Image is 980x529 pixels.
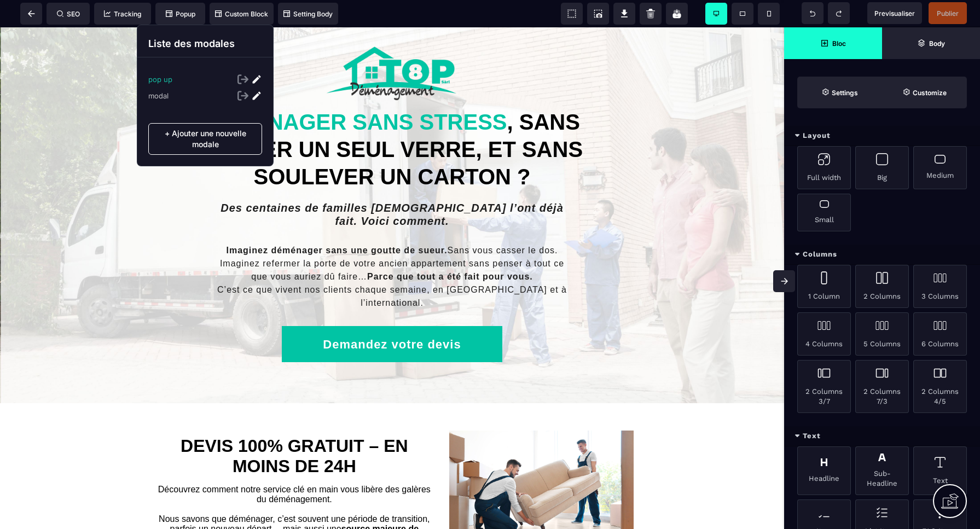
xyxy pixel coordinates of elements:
div: 1 Column [797,265,851,308]
span: Open Style Manager [882,77,967,108]
p: modal [148,91,169,100]
div: Layout [784,126,980,146]
strong: Settings [832,89,858,97]
p: pop up [148,75,172,84]
span: SEO [57,10,80,18]
img: 955e3bb10e8586a1ac41a0eb601d5dd2_3.png [324,19,461,73]
div: Text [784,426,980,446]
div: Headline [797,446,851,495]
strong: Body [929,39,945,48]
img: Edit Icon [251,74,262,85]
span: Custom Block [215,10,268,18]
div: Sub-Headline [855,446,909,495]
span: Screenshot [587,3,609,25]
p: + Ajouter une nouvelle modale [148,123,262,155]
div: 2 Columns 3/7 [797,360,851,413]
div: 2 Columns 7/3 [855,360,909,413]
span: View components [561,3,583,25]
strong: Bloc [832,39,846,48]
div: Columns [784,245,980,265]
span: Setting Body [283,10,333,18]
div: 2 Columns [855,265,909,308]
span: Popup [166,10,195,18]
span: Settings [797,77,882,108]
img: f3290620b8e3c8b96e25d3fc4e15ac84_la-romande-entreprise-demenagement-suisse.jpg [449,403,634,529]
text: Sans vous casser le dos. Imaginez refermer la porte de votre ancien appartement sans penser à tou... [192,214,593,285]
div: Text [913,446,967,495]
div: 5 Columns [855,312,909,356]
div: Small [797,194,851,231]
b: source majeure de stress. [280,497,421,516]
img: Exit Icon [237,74,248,85]
div: Big [855,146,909,189]
strong: Customize [913,89,947,97]
h1: DEVIS 100% GRATUIT – EN MOINS DE 24H [156,403,433,455]
span: Tracking [104,10,141,18]
div: Medium [913,146,967,189]
b: Imaginez déménager sans une goutte de sueur. [227,218,448,228]
div: 4 Columns [797,312,851,356]
text: Des centaines de familles [DEMOGRAPHIC_DATA] l’ont déjà fait. Voici comment. [192,174,593,203]
p: Liste des modales [148,36,262,51]
div: 3 Columns [913,265,967,308]
span: Previsualiser [874,9,915,18]
span: Open Blocks [784,27,882,59]
span: DEMENAGER SANS STRESS [204,83,507,107]
div: Full width [797,146,851,189]
b: Parce que tout a été fait pour vous. [367,245,533,254]
span: Publier [937,9,959,18]
h1: , SANS CASSER UN SEUL VERRE, ET SANS SOULEVER UN CARTON ? [192,75,593,163]
div: 6 Columns [913,312,967,356]
img: Exit Icon [237,90,248,101]
span: Open Layer Manager [882,27,980,59]
img: Edit Icon [251,90,262,101]
span: Preview [867,2,922,24]
div: 2 Columns 4/5 [913,360,967,413]
button: Demandez votre devis [282,299,502,335]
